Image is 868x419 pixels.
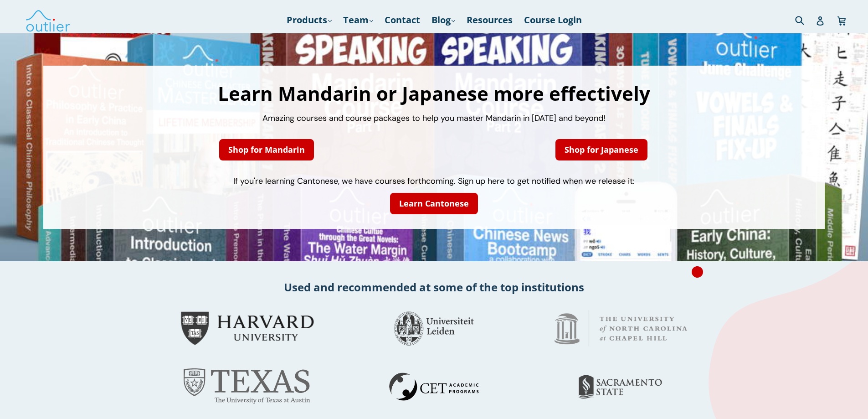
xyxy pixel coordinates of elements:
a: Shop for Japanese [555,139,647,160]
img: Outlier Linguistics [25,7,71,33]
a: Products [282,12,336,28]
a: Learn Cantonese [390,193,478,214]
a: Shop for Mandarin [219,139,314,160]
a: Team [339,12,378,28]
input: Search [793,10,818,29]
a: Blog [427,12,460,28]
a: Resources [462,12,517,28]
span: If you're learning Cantonese, we have courses forthcoming. Sign up here to get notified when we r... [233,176,635,186]
h1: Learn Mandarin or Japanese more effectively [52,84,816,103]
span: Amazing courses and course packages to help you master Mandarin in [DATE] and beyond! [262,113,606,124]
a: Course Login [519,12,586,28]
a: Contact [380,12,425,28]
